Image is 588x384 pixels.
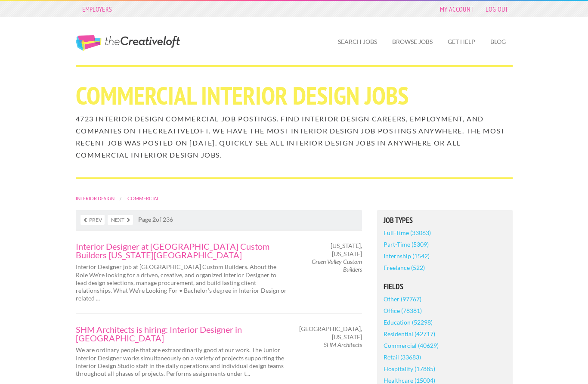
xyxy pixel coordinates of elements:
p: We are ordinary people that are extraordinarily good at our work. The Junior Interior Designer wo... [76,346,287,378]
a: Retail (33683) [384,351,421,363]
span: [US_STATE], [US_STATE] [302,242,362,257]
a: Office (78381) [384,305,422,316]
a: Freelance (522) [384,262,425,273]
a: Commercial [127,195,159,201]
p: Interior Designer job at [GEOGRAPHIC_DATA] Custom Builders. About the Role We’re looking for a dr... [76,263,287,302]
a: Full-Time (33063) [384,227,431,238]
h5: Fields [384,283,506,291]
a: Commercial (40629) [384,340,439,351]
a: Interior Designer at [GEOGRAPHIC_DATA] Custom Builders [US_STATE][GEOGRAPHIC_DATA] [76,242,287,259]
h5: Job Types [384,217,506,224]
a: Interior Design [76,195,115,201]
span: [GEOGRAPHIC_DATA], [US_STATE] [299,325,362,341]
a: Internship (1542) [384,250,430,262]
a: The Creative Loft [76,35,180,51]
nav: of 236 [76,210,362,230]
a: Education (52298) [384,316,433,328]
h2: 4723 Interior Design Commercial job postings. Find Interior Design careers, employment, and compa... [76,113,513,161]
a: Hospitality (17885) [384,363,435,375]
a: Prev [80,215,105,225]
a: Part-Time (5309) [384,238,429,250]
a: SHM Architects is hiring: Interior Designer in [GEOGRAPHIC_DATA] [76,325,287,342]
em: Green Valley Custom Builders [312,258,362,273]
a: Browse Jobs [385,32,439,52]
a: Other (97767) [384,293,421,305]
a: Residential (42717) [384,328,435,340]
strong: Page 2 [138,216,156,223]
a: Get Help [441,32,482,52]
a: Search Jobs [331,32,384,52]
h1: Commercial Interior Design jobs [76,83,513,108]
a: Log Out [481,3,512,15]
a: Next [108,215,133,225]
a: Employers [78,3,117,15]
em: SHM Architects [324,341,362,348]
a: Blog [483,32,513,52]
a: My Account [436,3,478,15]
